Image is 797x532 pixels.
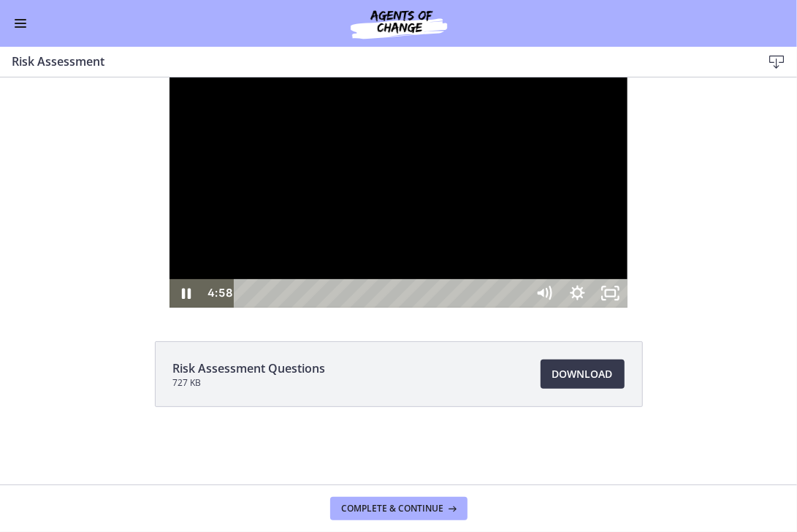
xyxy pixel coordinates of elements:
[541,360,625,389] a: Download
[561,202,594,230] button: Show settings menu
[330,497,468,520] button: Complete & continue
[311,6,487,41] img: Agents of Change
[173,377,326,389] span: 727 KB
[12,15,29,32] button: Enable menu
[552,365,613,383] span: Download
[12,53,739,70] h3: Risk Assessment
[527,202,560,230] button: Mute
[173,360,326,377] span: Risk Assessment Questions
[342,503,444,514] span: Complete & continue
[246,202,519,230] div: Playbar
[169,202,202,230] button: Pause
[594,202,627,230] button: Unfullscreen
